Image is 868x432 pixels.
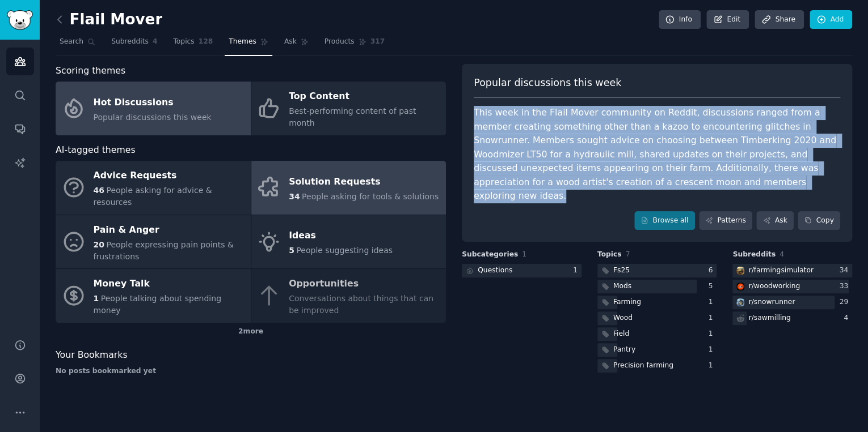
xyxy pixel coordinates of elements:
span: Scoring themes [56,64,125,78]
div: 5 [709,281,717,292]
span: 5 [289,246,294,255]
span: 1 [94,294,99,303]
a: Questions1 [462,264,582,278]
div: 1 [573,266,582,276]
span: Subreddits [732,250,776,260]
div: 1 [709,313,717,323]
div: r/ woodworking [748,281,800,292]
span: Subcategories [462,250,518,260]
span: Best-performing content of past month [289,106,416,127]
div: Fs25 [613,266,630,276]
img: GummySearch logo [7,10,33,30]
a: Precision farming1 [597,359,717,373]
div: Mods [613,281,631,292]
a: Fs256 [597,264,717,278]
span: 20 [94,240,104,249]
span: People asking for tools & solutions [302,192,439,201]
a: Edit [706,10,749,29]
span: People asking for advice & resources [94,186,212,207]
a: Top ContentBest-performing content of past month [251,82,446,135]
span: 317 [370,37,385,47]
div: Precision farming [613,361,673,371]
img: farmingsimulator [736,267,744,275]
div: 1 [709,329,717,339]
div: Advice Requests [94,167,245,185]
a: Advice Requests46People asking for advice & resources [56,161,251,215]
span: Topics [597,250,622,260]
div: Solution Requests [289,173,439,191]
div: r/ sawmilling [748,313,790,323]
span: People talking about spending money [94,294,221,315]
div: 1 [709,345,717,355]
div: 6 [709,266,717,276]
span: Popular discussions this week [94,113,212,122]
span: AI-tagged themes [56,143,136,157]
a: Patterns [699,211,752,230]
a: Field1 [597,327,717,341]
a: Search [56,33,99,56]
span: 7 [625,250,630,258]
a: Mods5 [597,280,717,294]
a: Info [659,10,701,29]
span: Search [60,37,83,47]
div: Hot Discussions [94,93,212,112]
a: r/sawmilling4 [732,311,852,326]
span: Themes [229,37,256,47]
span: 128 [199,37,213,47]
div: No posts bookmarked yet [56,366,446,377]
img: snowrunner [736,298,744,306]
span: Topics [173,37,194,47]
span: 1 [522,250,526,258]
a: woodworkingr/woodworking33 [732,280,852,294]
a: Pantry1 [597,343,717,357]
a: snowrunnerr/snowrunner29 [732,296,852,310]
a: Add [810,10,852,29]
a: Topics128 [169,33,217,56]
div: Farming [613,297,641,307]
a: Subreddits4 [107,33,161,56]
div: Wood [613,313,633,323]
a: Pain & Anger20People expressing pain points & frustrations [56,215,251,269]
a: Browse all [634,211,695,230]
a: farmingsimulatorr/farmingsimulator34 [732,264,852,278]
span: Products [325,37,355,47]
div: This week in the Flail Mover community on Reddit, discussions ranged from a member creating somet... [474,106,840,203]
a: Hot DiscussionsPopular discussions this week [56,82,251,135]
div: Top Content [289,88,440,106]
a: Ask [280,33,313,56]
span: Your Bookmarks [56,348,128,362]
div: 29 [839,297,852,307]
div: 4 [844,313,852,323]
span: Subreddits [111,37,149,47]
div: Questions [478,266,512,276]
span: 34 [289,192,300,201]
button: Copy [798,211,840,230]
span: Ask [284,37,297,47]
div: Money Talk [94,275,245,293]
img: woodworking [736,283,744,290]
div: r/ snowrunner [748,297,795,307]
div: 2 more [56,323,446,341]
a: Ask [756,211,794,230]
a: Money Talk1People talking about spending money [56,269,251,323]
span: People suggesting ideas [296,246,393,255]
a: Solution Requests34People asking for tools & solutions [251,161,446,215]
a: Products317 [321,33,389,56]
span: Popular discussions this week [474,76,621,90]
div: 33 [839,281,852,292]
a: Wood1 [597,311,717,326]
span: People expressing pain points & frustrations [94,240,234,261]
a: Farming1 [597,296,717,310]
div: Field [613,329,629,339]
a: Share [755,10,803,29]
div: 1 [709,361,717,371]
div: 1 [709,297,717,307]
div: Ideas [289,227,393,245]
a: Ideas5People suggesting ideas [251,215,446,269]
div: 34 [839,266,852,276]
span: 4 [153,37,158,47]
span: 4 [779,250,784,258]
div: r/ farmingsimulator [748,266,813,276]
h2: Flail Mover [56,11,162,29]
a: Themes [225,33,272,56]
